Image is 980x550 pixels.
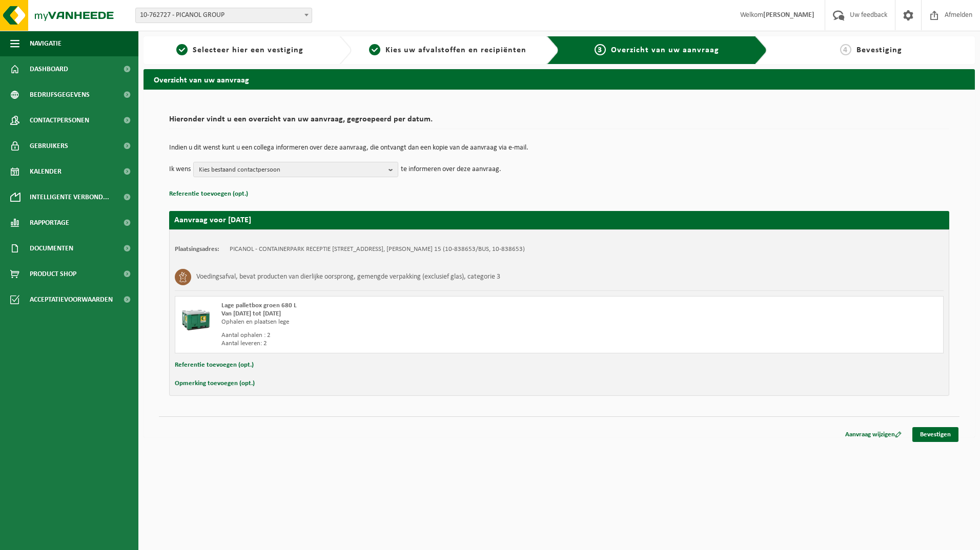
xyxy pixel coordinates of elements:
p: te informeren over deze aanvraag. [401,162,501,177]
span: Product Shop [30,261,76,287]
span: Kalender [30,159,62,184]
h2: Overzicht van uw aanvraag [144,69,975,89]
a: 1Selecteer hier een vestiging [149,44,331,56]
span: Acceptatievoorwaarden [30,287,113,312]
a: Bevestigen [912,427,958,442]
h2: Hieronder vindt u een overzicht van uw aanvraag, gegroepeerd per datum. [169,115,949,129]
span: Lage palletbox groen 680 L [221,302,297,309]
span: Gebruikers [30,133,68,159]
button: Kies bestaand contactpersoon [193,162,398,177]
div: Aantal ophalen : 2 [221,331,600,340]
span: Intelligente verbond... [30,184,109,210]
strong: Aanvraag voor [DATE] [174,216,251,224]
td: PICANOL - CONTAINERPARK RECEPTIE [STREET_ADDRESS], [PERSON_NAME] 15 (10-838653/BUS, 10-838653) [230,245,525,253]
span: 10-762727 - PICANOL GROUP [136,8,312,23]
span: Dashboard [30,56,68,82]
span: Navigatie [30,31,62,56]
strong: Plaatsingsadres: [175,246,219,252]
span: Documenten [30,236,73,261]
span: Overzicht van uw aanvraag [611,46,719,54]
a: 2Kies uw afvalstoffen en recipiënten [357,44,539,56]
span: 10-762727 - PICANOL GROUP [135,8,312,23]
div: Aantal leveren: 2 [221,340,600,348]
img: PB-LB-0680-HPE-GN-01.png [180,302,211,332]
span: 2 [369,44,380,55]
span: Selecteer hier een vestiging [193,46,303,54]
span: Rapportage [30,210,69,236]
span: 4 [840,44,851,55]
span: 1 [176,44,188,55]
span: Contactpersonen [30,108,89,133]
strong: [PERSON_NAME] [763,11,814,19]
span: Kies uw afvalstoffen en recipiënten [385,46,526,54]
span: 3 [595,44,606,55]
button: Referentie toevoegen (opt.) [175,358,254,372]
div: Ophalen en plaatsen lege [221,318,600,326]
p: Ik wens [169,162,191,177]
span: Kies bestaand contactpersoon [199,162,384,178]
button: Opmerking toevoegen (opt.) [175,377,255,390]
a: Aanvraag wijzigen [838,427,909,442]
h3: Voedingsafval, bevat producten van dierlijke oorsprong, gemengde verpakking (exclusief glas), cat... [196,269,500,285]
span: Bedrijfsgegevens [30,82,90,108]
span: Bevestiging [856,46,902,54]
button: Referentie toevoegen (opt.) [169,187,248,201]
p: Indien u dit wenst kunt u een collega informeren over deze aanvraag, die ontvangt dan een kopie v... [169,144,949,152]
strong: Van [DATE] tot [DATE] [221,310,281,317]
